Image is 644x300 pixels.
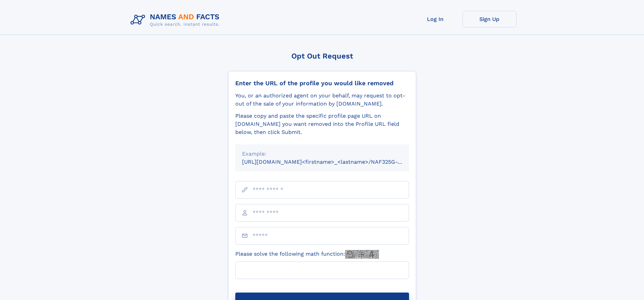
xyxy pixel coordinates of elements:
[462,11,517,27] a: Sign Up
[235,250,379,259] label: Please solve the following math function:
[128,11,225,29] img: Logo Names and Facts
[235,112,409,136] div: Please copy and paste the specific profile page URL on [DOMAIN_NAME] you want removed into the Pr...
[242,159,422,165] small: [URL][DOMAIN_NAME]<firstname>_<lastname>/NAF325G-xxxxxxxx
[235,92,409,108] div: You, or an authorized agent on your behalf, may request to opt-out of the sale of your informatio...
[235,79,409,87] div: Enter the URL of the profile you would like removed
[228,52,416,60] div: Opt Out Request
[242,150,402,158] div: Example:
[408,11,462,27] a: Log In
